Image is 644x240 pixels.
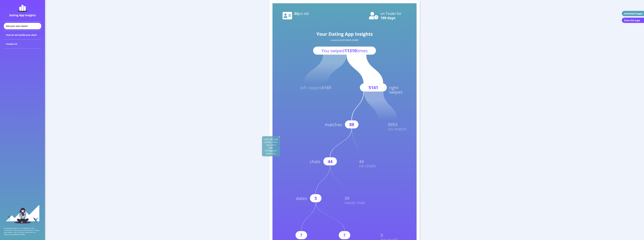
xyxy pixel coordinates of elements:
[381,11,402,16] text: on Tinder for
[359,163,376,169] text: no chats
[316,31,373,37] text: Your Dating App Insights
[357,48,368,53] tspan: times
[388,126,407,132] text: no match
[270,149,274,152] u: here
[300,232,302,238] text: ?
[345,200,365,205] text: never met
[294,11,309,16] text: 33
[369,85,378,90] text: 5141
[325,122,342,127] text: matches
[310,158,320,164] text: chats
[621,17,644,23] button: Share this page
[4,227,41,235] p: Dating App Insights is an independent data visualization tool for online dating habits. Dating Ap...
[4,39,41,49] div: Contact Us
[6,205,39,223] img: sidebar_girl.91b9467e.svg
[278,136,280,138] img: close-solid-white.82ef6a3c.svg
[5,13,41,17] div: Dating App Insights
[328,158,333,164] text: 44
[322,48,368,53] text: You swiped
[322,85,331,90] tspan: 6169
[264,138,278,155] span: Looks like your profile could use some help. Click for some tips.
[343,232,346,238] text: ?
[345,195,349,201] text: 39
[349,122,354,127] text: 88
[264,138,278,155] a: Looks like your profile could use some help. Clickherefor some tips.
[300,85,331,90] text: left swipes
[4,23,41,29] div: Get your own charts!
[388,122,397,127] text: 5053
[389,89,403,95] text: swipes
[621,11,644,17] button: Download images
[624,19,640,22] div: Share this page
[314,195,317,201] text: 5
[381,15,395,20] text: 199 days
[18,5,27,12] img: dating-app-insights-logo.5abe6921.svg
[298,11,309,16] tspan: yrs old
[4,30,41,39] div: How do we handle your data?
[359,158,364,164] text: 44
[381,232,383,238] text: 5
[331,39,358,41] text: created with [DOMAIN_NAME]
[624,12,642,15] div: Download images
[296,195,307,201] text: dates
[389,85,398,90] text: right
[345,48,357,53] tspan: 11310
